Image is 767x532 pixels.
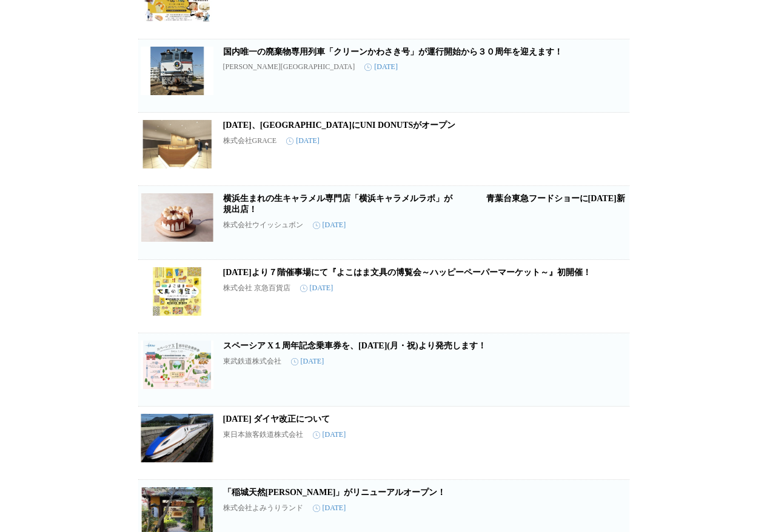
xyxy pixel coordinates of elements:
time: [DATE] [313,430,346,439]
a: 国内唯一の廃棄物専用列車「クリーンかわさき号」が運行開始から３０周年を迎えます！ [223,47,563,56]
time: [DATE] [313,504,346,513]
img: 横浜生まれの生キャラメル専門店「横浜キャラメルラボ」が 青葉台東急フードショーに10月1日(水)新規出店！ [141,193,213,242]
img: 10月1日、青葉台東急スクエアにUNI DONUTSがオープン [141,120,213,168]
a: スペーシア X１周年記念乗車券を、[DATE](月・祝)より発売します！ [223,341,486,350]
p: 東武鉄道株式会社 [223,356,281,367]
a: 「稲城天然[PERSON_NAME]」がリニューアルオープン！ [223,488,446,497]
img: 10月23日（木）より７階催事場にて『よこはま文具の博覧会～ハッピーペーパーマーケット～』初開催！ [141,267,213,316]
img: 2024年3月 ダイヤ改正について [141,414,213,462]
time: [DATE] [286,136,320,145]
p: 株式会社よみうりランド [223,503,303,513]
a: [DATE] ダイヤ改正について [223,414,330,424]
p: 東日本旅客鉄道株式会社 [223,430,303,440]
p: 株式会社ウイッシュボン [223,220,303,230]
a: [DATE]より７階催事場にて『よこはま文具の博覧会～ハッピーペーパーマーケット～』初開催！ [223,268,591,277]
p: [PERSON_NAME][GEOGRAPHIC_DATA] [223,62,355,71]
p: 株式会社GRACE [223,136,277,146]
a: [DATE]、[GEOGRAPHIC_DATA]にUNI DONUTSがオープン [223,121,456,130]
img: スペーシア X１周年記念乗車券を、７月１５日(月・祝)より発売します！ [141,341,213,389]
time: [DATE] [291,357,324,366]
time: [DATE] [364,62,398,71]
p: 株式会社 京急百貨店 [223,283,290,293]
time: [DATE] [313,221,346,230]
a: 横浜生まれの生キャラメル専門店「横浜キャラメルラボ」が 青葉台東急フードショーに[DATE]新規出店！ [223,194,625,214]
time: [DATE] [300,284,333,293]
img: 国内唯一の廃棄物専用列車「クリーンかわさき号」が運行開始から３０周年を迎えます！ [141,47,213,95]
